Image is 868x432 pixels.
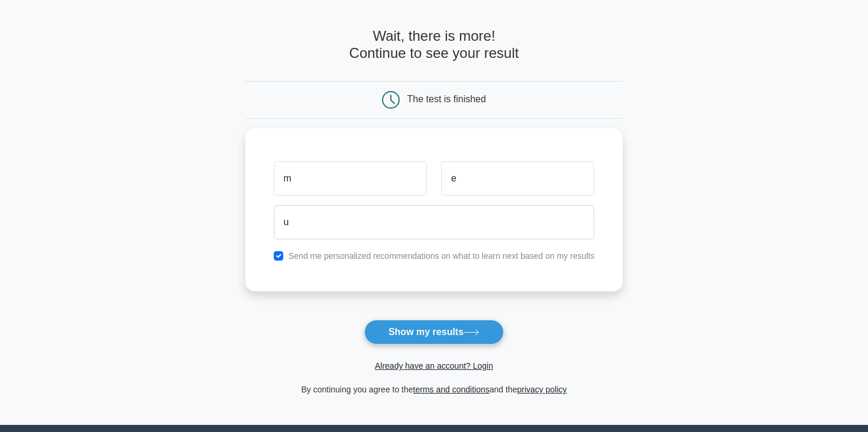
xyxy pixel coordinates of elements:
h4: Wait, there is more! Continue to see your result [245,28,623,62]
div: By continuing you agree to the and the [238,382,630,397]
a: privacy policy [517,385,567,394]
label: Send me personalized recommendations on what to learn next based on my results [289,251,595,261]
div: The test is finished [407,94,486,104]
input: First name [274,161,427,196]
a: terms and conditions [413,385,490,394]
input: Last name [441,161,594,196]
input: Email [274,205,595,239]
button: Show my results [364,320,504,345]
a: Already have an account? Login [375,361,493,371]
